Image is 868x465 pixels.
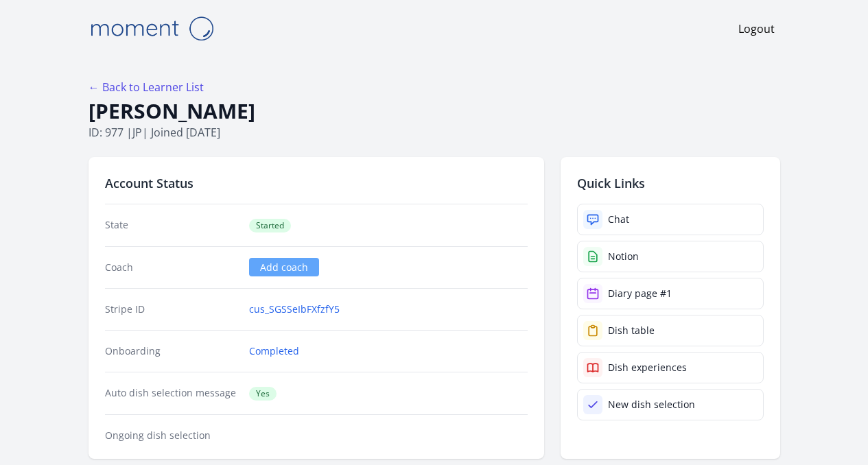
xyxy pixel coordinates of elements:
a: New dish selection [577,389,764,420]
dt: Ongoing dish selection [105,429,239,442]
dt: Coach [105,261,239,274]
span: Started [249,219,291,232]
a: cus_SGSSeIbFXfzfY5 [249,302,340,316]
a: Add coach [249,258,319,276]
h2: Account Status [105,174,528,193]
a: ← Back to Learner List [89,80,204,95]
dt: Auto dish selection message [105,386,239,401]
dt: Onboarding [105,344,239,358]
dt: State [105,218,239,232]
a: Dish table [577,315,764,346]
div: Chat [608,213,629,226]
a: Chat [577,204,764,235]
div: Notion [608,250,639,263]
a: Dish experiences [577,352,764,383]
p: ID: 977 | | Joined [DATE] [89,124,780,141]
h1: [PERSON_NAME] [89,98,780,124]
a: Notion [577,241,764,272]
dt: Stripe ID [105,302,239,316]
a: Completed [249,344,299,358]
img: Moment [83,11,220,46]
h2: Quick Links [577,174,764,193]
div: Diary page #1 [608,287,672,300]
div: New dish selection [608,398,695,412]
a: Logout [738,21,775,37]
div: Dish table [608,324,655,337]
div: Dish experiences [608,361,687,374]
a: Diary page #1 [577,278,764,309]
span: Yes [249,387,277,401]
span: jp [132,125,142,140]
